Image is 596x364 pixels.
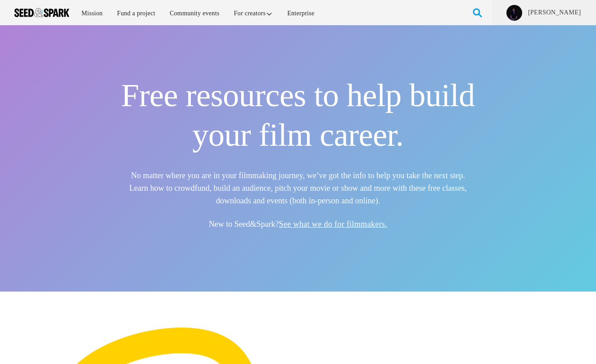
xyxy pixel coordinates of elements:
a: Community events [163,4,226,23]
a: For creators [228,4,280,23]
img: Seed amp; Spark [14,8,69,17]
img: 293401ab54344fbd.jpg [506,5,522,21]
h5: New to Seed&Spark? [121,218,475,230]
a: Mission [75,4,109,23]
h1: Free resources to help build your film career. [121,76,475,155]
a: Enterprise [281,4,321,23]
a: See what we do for filmmakers. [279,220,388,229]
h5: No matter where you are in your filmmaking journey, we’ve got the info to help you take the next ... [121,169,475,207]
a: [PERSON_NAME] [527,8,582,17]
a: Fund a project [111,4,162,23]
